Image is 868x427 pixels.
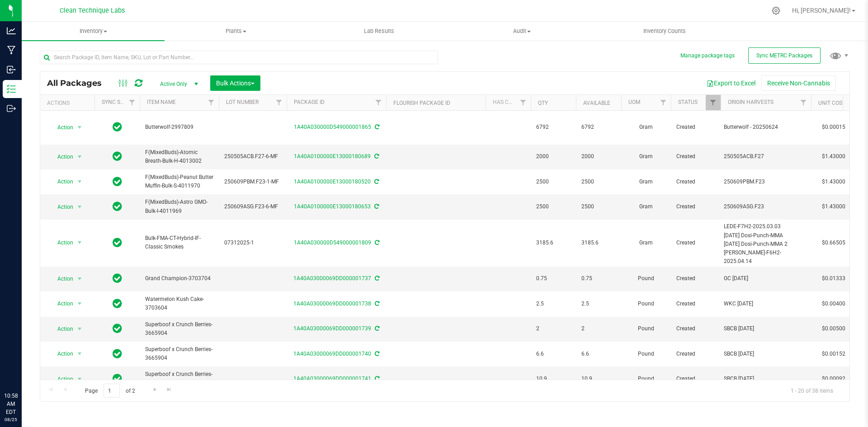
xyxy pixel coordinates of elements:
span: In Sync [113,347,122,360]
a: 1A40A03000069DD000001741 [293,375,371,382]
span: 6792 [536,123,571,131]
span: Page of 2 [77,384,142,398]
div: 250505ACB.F27 [724,152,808,161]
span: Action [49,297,74,310]
span: Action [49,323,74,335]
span: 2.5 [581,300,616,308]
span: select [74,373,85,385]
span: Watermelon Kush Cake-3703604 [145,295,213,312]
span: Clean Technique Labs [60,7,125,14]
span: select [74,272,85,285]
a: Audit [450,22,593,41]
a: 1A40A030000D549000001809 [294,239,371,246]
a: Item Name [147,99,176,105]
span: Created [676,202,715,211]
div: Actions [47,100,91,106]
div: [DATE] Dosi-Punch-MMA [724,231,808,240]
span: Created [676,239,715,247]
span: Lab Results [352,27,406,35]
span: Created [676,152,715,161]
td: $0.00500 [811,317,856,342]
div: [PERSON_NAME]-F6H2-2025.04.14 [724,249,808,266]
span: 2500 [536,178,571,186]
button: Receive Non-Cannabis [761,75,836,91]
a: Lab Results [307,22,450,41]
a: UOM [628,99,640,105]
span: Bulk Actions [216,80,255,87]
td: $0.00092 [811,366,856,391]
span: 2500 [581,202,616,211]
a: 1A40A030000D549000001865 [294,124,371,130]
a: 1A40A03000069DD000001738 [293,300,371,307]
span: Action [49,236,74,249]
span: 2500 [536,202,571,211]
span: 250505ACB.F27-6-MF [224,152,281,161]
span: 2.5 [536,300,571,308]
span: 6.6 [581,350,616,358]
a: Filter [656,95,671,110]
span: In Sync [113,121,122,133]
span: Created [676,350,715,358]
button: Export to Excel [701,75,761,91]
span: 2000 [581,152,616,161]
span: In Sync [113,372,122,385]
td: $0.01333 [811,267,856,291]
div: SBCB [DATE] [724,375,808,383]
a: Go to the last page [163,384,176,396]
span: select [74,201,85,213]
span: 6792 [581,123,616,131]
span: Pound [627,350,665,358]
div: 250609ASG.F23 [724,202,808,211]
th: Has COA [486,95,531,111]
span: Sync from Compliance System [373,300,379,307]
td: $1.43000 [811,194,856,219]
td: $0.00400 [811,291,856,316]
span: Superboof x Crunch Berries-3665904 [145,370,213,387]
a: Origin Harvests [728,99,774,105]
div: WKC [DATE] [724,300,808,308]
span: Inventory [22,27,165,35]
a: Sync Status [102,99,137,105]
span: Action [49,175,74,188]
span: Sync from Compliance System [373,239,379,246]
span: All Packages [47,78,111,88]
span: Action [49,272,74,285]
span: 2 [536,324,571,333]
inline-svg: Analytics [7,26,16,35]
span: In Sync [113,322,122,335]
p: 08/25 [4,416,18,423]
a: Plants [165,22,307,41]
span: Pound [627,300,665,308]
span: Sync from Compliance System [373,325,379,332]
span: 6.6 [536,350,571,358]
span: In Sync [113,297,122,310]
span: select [74,297,85,310]
a: Filter [272,95,287,110]
a: 1A40A0100000E13000180689 [294,153,371,160]
a: Available [583,100,610,106]
span: 3185.6 [581,239,616,247]
span: F(MixedBuds)-Peanut Butter Muffin-Bulk-S-4011970 [145,173,213,190]
div: Manage settings [770,6,782,15]
td: $1.43000 [811,145,856,169]
span: select [74,236,85,249]
span: select [74,121,85,134]
span: Sync from Compliance System [373,351,379,357]
span: 2000 [536,152,571,161]
span: 250609PBM.F23-1-MF [224,178,281,186]
span: Sync from Compliance System [373,275,379,282]
span: Created [676,123,715,131]
a: Qty [538,100,548,106]
input: Search Package ID, Item Name, SKU, Lot or Part Number... [40,51,438,64]
a: Filter [204,95,219,110]
span: Inventory Counts [631,27,698,35]
span: Sync from Compliance System [373,375,379,382]
span: Action [49,201,74,213]
inline-svg: Inventory [7,84,16,94]
div: SBCB [DATE] [724,350,808,358]
span: select [74,150,85,163]
a: 1A40A0100000E13000180520 [294,178,371,185]
span: Superboof x Crunch Berries-3665904 [145,320,213,338]
span: Gram [627,239,665,247]
div: [DATE] Dosi-Punch-MMA 2 [724,240,808,249]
